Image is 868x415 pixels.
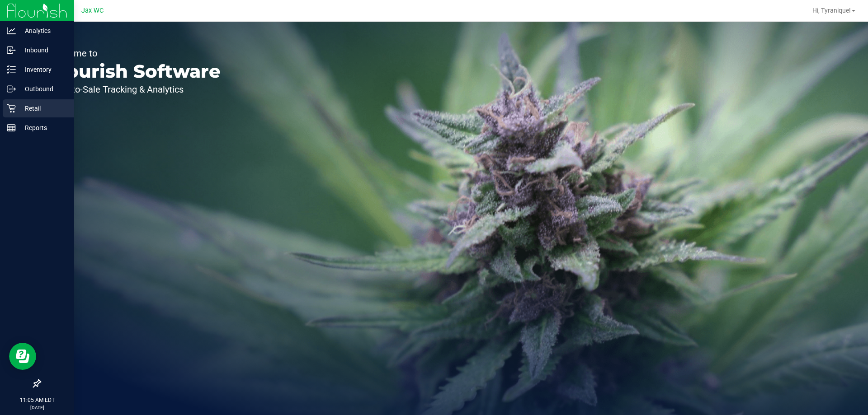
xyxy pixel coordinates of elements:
[9,343,36,370] iframe: Resource center
[81,7,104,14] span: Jax WC
[7,104,16,113] inline-svg: Retail
[49,85,221,94] p: Seed-to-Sale Tracking & Analytics
[7,26,16,35] inline-svg: Analytics
[16,45,70,56] p: Inbound
[4,396,70,404] p: 11:05 AM EDT
[7,84,16,93] inline-svg: Outbound
[7,65,16,74] inline-svg: Inventory
[16,64,70,75] p: Inventory
[4,404,70,411] p: [DATE]
[16,84,70,94] p: Outbound
[16,122,70,133] p: Reports
[7,123,16,132] inline-svg: Reports
[49,49,221,58] p: Welcome to
[812,7,851,14] span: Hi, Tyranique!
[49,62,221,80] p: Flourish Software
[16,103,70,114] p: Retail
[16,25,70,36] p: Analytics
[7,46,16,55] inline-svg: Inbound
